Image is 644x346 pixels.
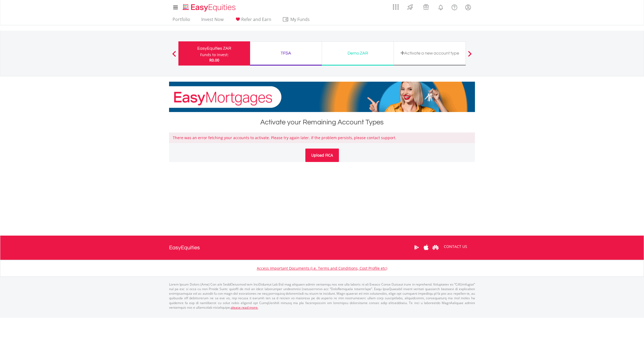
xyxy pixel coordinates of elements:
a: FAQ's and Support [448,1,461,12]
a: Refer and Earn [232,17,273,25]
div: There was an error fetching your accounts to activate. Please try again later. If the problem per... [169,132,475,143]
a: Apple [421,239,431,256]
a: please read more: [231,305,258,310]
img: vouchers-v2.svg [422,3,430,11]
img: thrive-v2.svg [406,3,415,11]
a: AppsGrid [389,1,402,10]
a: Notifications [434,1,448,12]
span: R0.00 [209,57,219,63]
a: EasyEquities [169,236,200,260]
span: My Funds [282,16,317,23]
div: TFSA [253,49,319,57]
span: Refer and Earn [241,16,271,22]
div: Funds to invest: [200,52,229,57]
img: grid-menu-icon.svg [393,4,399,10]
a: Access Important Documents (i.e. Terms and Conditions, Cost Profile etc) [257,266,387,271]
div: Activate a new account type [397,49,462,57]
a: Home page [181,1,238,12]
a: My Profile [461,1,475,13]
a: Vouchers [418,1,434,11]
div: Demo ZAR [325,49,390,57]
a: CONTACT US [440,239,471,254]
p: Lorem Ipsum Dolors (Ame) Con a/e SeddOeiusmod tem InciDiduntut Lab Etd mag aliquaen admin veniamq... [169,282,475,310]
img: EasyEquities_Logo.png [182,3,238,12]
img: EasyMortage Promotion Banner [169,82,475,112]
div: Activate your Remaining Account Types [169,117,475,127]
div: EasyEquities ZAR [182,45,247,52]
a: Portfolio [170,17,192,25]
a: Huawei [431,239,440,256]
a: Google Play [412,239,421,256]
a: Upload FICA [305,149,339,162]
a: Invest Now [199,17,226,25]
